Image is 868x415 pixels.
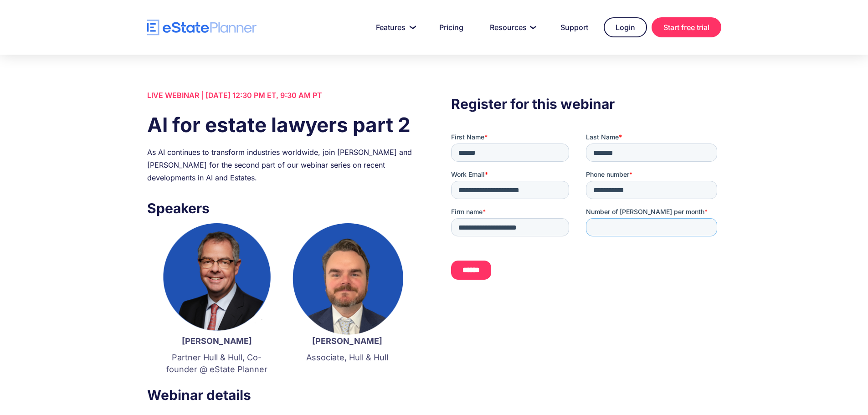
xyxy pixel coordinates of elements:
iframe: Form 0 [451,133,721,287]
a: Start free trial [652,17,721,37]
strong: [PERSON_NAME] [182,336,252,346]
h3: Speakers [147,198,417,219]
div: As AI continues to transform industries worldwide, join [PERSON_NAME] and [PERSON_NAME] for the s... [147,146,417,184]
strong: [PERSON_NAME] [312,336,382,346]
a: Resources [479,18,545,36]
h3: Register for this webinar [451,93,721,114]
p: Associate, Hull & Hull [291,352,403,364]
div: LIVE WEBINAR | [DATE] 12:30 PM ET, 9:30 AM PT [147,89,417,102]
p: Partner Hull & Hull, Co-founder @ eState Planner [161,352,273,375]
a: Login [604,17,647,37]
h1: AI for estate lawyers part 2 [147,111,417,139]
h3: Webinar details [147,384,417,405]
a: home [147,20,257,36]
a: Pricing [428,18,474,36]
a: Support [550,18,599,36]
a: Features [365,18,424,36]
